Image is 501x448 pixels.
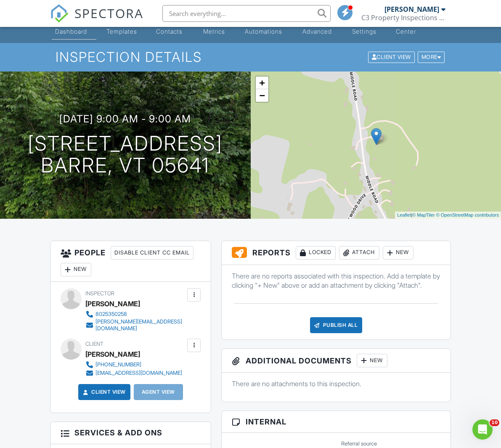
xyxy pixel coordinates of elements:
[200,16,235,40] a: Metrics
[85,361,182,369] a: [PHONE_NUMBER]
[232,271,440,290] p: There are no reports associated with this inspection. Add a template by clicking "+ New" above or...
[50,4,69,23] img: The Best Home Inspection Software - Spectora
[153,16,193,40] a: Contacts
[85,348,140,361] div: [PERSON_NAME]
[55,28,87,35] div: Dashboard
[490,419,499,426] span: 10
[50,422,211,444] h3: Services & Add ons
[95,318,185,332] div: [PERSON_NAME][EMAIL_ADDRESS][DOMAIN_NAME]
[95,361,141,368] div: [PHONE_NUMBER]
[302,28,332,35] div: Advanced
[472,419,493,440] iframe: Intercom live chat
[111,246,194,260] div: Disable Client CC Email
[232,379,440,388] p: There are no attachments to this inspection.
[367,53,417,60] a: Client View
[156,28,183,35] div: Contacts
[339,246,379,260] div: Attach
[95,370,182,376] div: [EMAIL_ADDRESS][DOMAIN_NAME]
[85,369,182,377] a: [EMAIL_ADDRESS][DOMAIN_NAME]
[397,212,411,217] a: Leaflet
[392,16,449,40] a: Support Center
[296,246,336,260] div: Locked
[384,5,439,13] div: [PERSON_NAME]
[85,318,185,332] a: [PERSON_NAME][EMAIL_ADDRESS][DOMAIN_NAME]
[74,4,143,22] span: SPECTORA
[368,52,415,63] div: Client View
[245,28,282,35] div: Automations
[59,113,191,125] h3: [DATE] 9:00 am - 9:00 am
[395,212,501,219] div: |
[341,440,377,448] label: Referral source
[361,13,445,22] div: C3 Property Inspections Inc.
[383,246,414,260] div: New
[203,28,225,35] div: Metrics
[418,52,445,63] div: More
[299,16,342,40] a: Advanced
[352,28,376,35] div: Settings
[85,290,114,297] span: Inspector
[256,77,268,89] a: Zoom in
[85,310,185,318] a: 8025350258
[222,241,451,265] h3: Reports
[412,212,435,217] a: © MapTiler
[256,89,268,102] a: Zoom out
[357,354,387,367] div: New
[56,50,445,64] h1: Inspection Details
[50,11,143,29] a: SPECTORA
[81,388,126,396] a: Client View
[310,317,363,333] div: Publish All
[106,28,137,35] div: Templates
[50,241,211,282] h3: People
[436,212,499,217] a: © OpenStreetMap contributors
[95,311,127,318] div: 8025350258
[28,133,223,177] h1: [STREET_ADDRESS] Barre, VT 05641
[85,341,103,347] span: Client
[349,16,386,40] a: Settings
[222,411,451,433] h3: Internal
[61,263,91,276] div: New
[241,16,292,40] a: Automations (Basic)
[85,297,140,310] div: [PERSON_NAME]
[162,5,331,22] input: Search everything...
[222,349,451,373] h3: Additional Documents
